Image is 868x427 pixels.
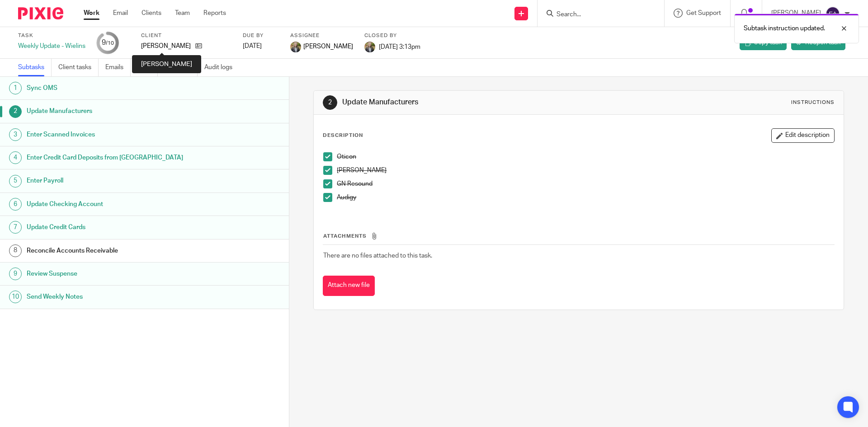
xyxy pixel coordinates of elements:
div: Instructions [791,99,835,106]
div: 10 [9,291,22,303]
img: image.jpg [290,42,301,52]
label: Task [18,32,85,39]
p: GN Resound [337,179,834,188]
h1: Update Manufacturers [342,98,598,107]
label: Closed by [364,32,420,39]
a: Subtasks [18,59,52,76]
h1: Sync OMS [27,81,196,95]
div: 5 [9,175,22,188]
p: Oticon [337,152,834,161]
a: Work [84,9,99,18]
div: 9 [9,267,22,280]
a: Client tasks [58,59,99,76]
p: [PERSON_NAME] [337,166,834,175]
h1: Update Checking Account [27,197,196,211]
div: 7 [9,221,22,234]
h1: Enter Scanned Invoices [27,128,196,141]
div: 6 [9,198,22,211]
span: [DATE] 3:13pm [379,43,420,50]
div: 2 [9,105,22,118]
div: 8 [9,244,22,257]
a: Audit logs [204,59,239,76]
small: /10 [106,41,114,46]
a: Emails [105,59,131,76]
button: Edit description [771,128,835,143]
div: 3 [9,128,22,141]
div: 4 [9,151,22,164]
div: 9 [102,38,114,48]
span: [PERSON_NAME] [303,42,353,51]
h1: Enter Payroll [27,174,196,188]
h1: Send Weekly Notes [27,290,196,304]
label: Client [141,32,231,39]
img: Pixie [18,7,63,19]
span: Attachments [323,234,367,239]
p: Description [323,132,363,139]
h1: Enter Credit Card Deposits from [GEOGRAPHIC_DATA] [27,151,196,164]
div: 2 [323,95,337,110]
h1: Review Suspense [27,267,196,281]
label: Due by [243,32,279,39]
p: Subtask instruction updated. [744,24,825,33]
div: [DATE] [243,42,279,51]
p: [PERSON_NAME] [141,42,191,51]
a: Email [113,9,128,18]
a: Clients [142,9,161,18]
button: Attach new file [323,276,375,296]
a: Notes (0) [165,59,198,76]
a: Reports [203,9,226,18]
div: 1 [9,82,22,94]
p: Audigy [337,193,834,202]
h1: Update Credit Cards [27,221,196,234]
img: svg%3E [826,6,840,21]
label: Assignee [290,32,353,39]
h1: Update Manufacturers [27,104,196,118]
a: Files [137,59,158,76]
span: There are no files attached to this task. [323,253,432,259]
a: Team [175,9,190,18]
h1: Reconcile Accounts Receivable [27,244,196,258]
img: image.jpg [364,42,375,52]
div: Weekly Update - Wielins [18,42,85,51]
